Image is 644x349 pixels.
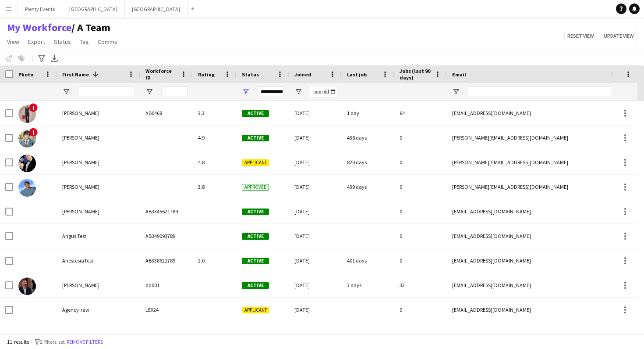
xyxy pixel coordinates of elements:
[289,298,342,322] div: [DATE]
[62,88,70,96] button: Open Filter Menu
[294,88,302,96] button: Open Filter Menu
[294,71,311,78] span: Joined
[140,199,193,223] div: AB3345621789
[342,248,394,273] div: 401 days
[289,273,342,297] div: [DATE]
[18,277,36,295] img: Andrew
[394,175,447,199] div: 0
[36,53,47,64] app-action-btn: Advanced filters
[242,233,269,240] span: Active
[80,38,89,46] span: Tag
[242,71,259,78] span: Status
[28,38,45,46] span: Export
[193,248,237,273] div: 2.0
[76,36,92,47] a: Tag
[242,184,269,191] span: Approved
[394,248,447,273] div: 0
[193,101,237,125] div: 3.3
[342,175,394,199] div: 439 days
[447,126,622,150] div: [PERSON_NAME][EMAIL_ADDRESS][DOMAIN_NAME]
[289,224,342,248] div: [DATE]
[447,248,622,273] div: [EMAIL_ADDRESS][DOMAIN_NAME]
[394,150,447,174] div: 0
[65,337,105,347] button: Remove filters
[50,36,74,47] a: Status
[57,248,140,273] div: AnestesiaTest
[40,338,65,345] span: 2 filters set
[342,273,394,297] div: 3 days
[25,36,49,47] a: Export
[62,71,89,78] span: First Name
[394,273,447,297] div: 33
[140,322,193,346] div: AB02398765087
[57,322,140,346] div: Afra
[452,71,466,78] span: Email
[289,126,342,150] div: [DATE]
[242,258,269,264] span: Active
[140,298,193,322] div: LEX24
[289,150,342,174] div: [DATE]
[242,88,250,96] button: Open Filter Menu
[342,126,394,150] div: 438 days
[57,298,140,322] div: Agency-raw
[242,159,269,166] span: Applicant
[601,31,637,41] button: Update view
[447,273,622,297] div: [EMAIL_ADDRESS][DOMAIN_NAME]
[140,248,193,273] div: AB338621789
[242,209,269,215] span: Active
[342,101,394,125] div: 1 day
[193,126,237,150] div: 4.9
[242,282,269,289] span: Active
[57,126,140,150] div: [PERSON_NAME]
[394,298,447,322] div: 0
[193,175,237,199] div: 3.8
[468,86,617,97] input: Email Filter Input
[447,101,622,125] div: [EMAIL_ADDRESS][DOMAIN_NAME]
[62,0,125,18] button: [GEOGRAPHIC_DATA]
[7,21,71,34] a: My Workforce
[447,150,622,174] div: [PERSON_NAME][EMAIL_ADDRESS][DOMAIN_NAME]
[49,53,60,64] app-action-btn: Export XLSX
[54,38,71,46] span: Status
[447,224,622,248] div: [EMAIL_ADDRESS][DOMAIN_NAME]
[394,322,447,346] div: 0
[242,135,269,141] span: Active
[347,71,367,78] span: Last job
[140,224,193,248] div: AB349093789
[394,224,447,248] div: 0
[447,199,622,223] div: [EMAIL_ADDRESS][DOMAIN_NAME]
[289,101,342,125] div: [DATE]
[18,0,62,18] button: Plenty Events
[394,126,447,150] div: 0
[98,38,117,46] span: Comms
[193,150,237,174] div: 4.8
[125,0,188,18] button: [GEOGRAPHIC_DATA]
[452,88,460,96] button: Open Filter Menu
[198,71,215,78] span: Rating
[145,88,153,96] button: Open Filter Menu
[289,322,342,346] div: [DATE]
[242,307,269,313] span: Applicant
[29,128,38,137] span: !
[18,105,36,123] img: Diana
[447,298,622,322] div: [EMAIL_ADDRESS][DOMAIN_NAME]
[140,273,193,297] div: dd001
[7,38,19,46] span: View
[57,273,140,297] div: [PERSON_NAME]
[57,150,140,174] div: [PERSON_NAME]
[18,71,33,78] span: Photo
[18,179,36,197] img: Benjamin
[310,86,336,97] input: Joined Filter Input
[342,150,394,174] div: 820 days
[71,21,110,34] span: A Team
[289,199,342,223] div: [DATE]
[4,36,23,47] a: View
[57,175,140,199] div: [PERSON_NAME]
[447,175,622,199] div: [PERSON_NAME][EMAIL_ADDRESS][DOMAIN_NAME]
[78,86,135,97] input: First Name Filter Input
[18,130,36,148] img: Clark
[140,101,193,125] div: AB0468
[29,103,38,112] span: !
[57,101,140,125] div: [PERSON_NAME]
[394,199,447,223] div: 0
